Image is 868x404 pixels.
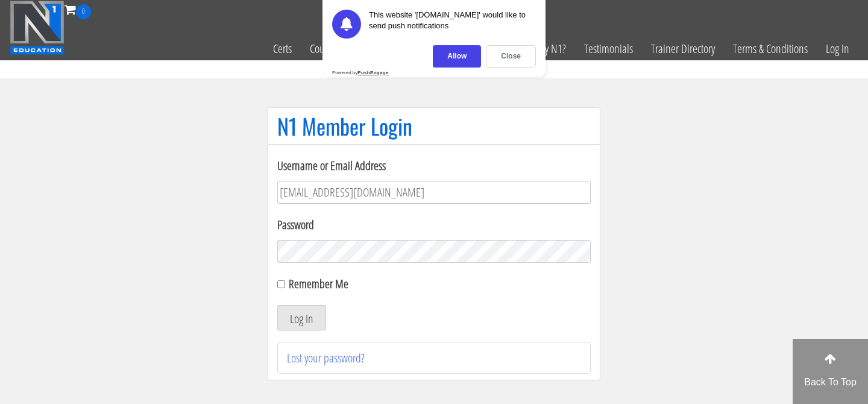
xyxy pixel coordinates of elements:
[76,4,91,19] span: 0
[277,114,591,138] h1: N1 Member Login
[433,45,481,68] div: Allow
[486,45,536,68] div: Close
[522,19,575,78] a: Why N1?
[277,157,591,175] label: Username or Email Address
[817,19,858,78] a: Log In
[724,19,817,78] a: Terms & Conditions
[793,375,868,390] p: Back To Top
[277,216,591,234] label: Password
[369,10,536,39] div: This website '[DOMAIN_NAME]' would like to send push notifications
[10,1,64,55] img: n1-education
[264,19,301,78] a: Certs
[64,1,91,17] a: 0
[332,70,389,75] div: Powered by
[277,305,326,330] button: Log In
[575,19,642,78] a: Testimonials
[289,276,348,292] label: Remember Me
[357,70,388,75] strong: PushEngage
[301,19,360,78] a: Course List
[642,19,724,78] a: Trainer Directory
[287,350,365,366] a: Lost your password?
